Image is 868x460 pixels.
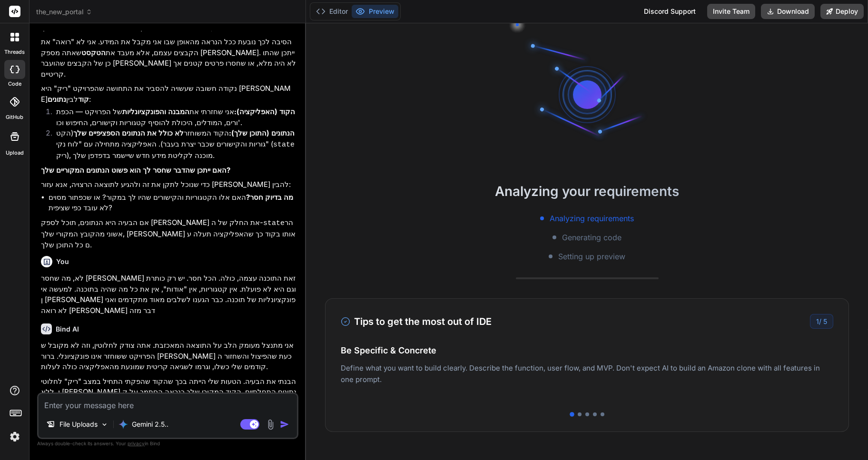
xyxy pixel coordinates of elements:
p: כדי שנוכל לתקן את זה ולהגיע לתוצאה הרצויה, אנא עזור [PERSON_NAME] להבין: [41,179,296,190]
h4: Be Specific & Concrete [341,344,833,357]
li: האם אלו הקטגוריות והקישורים שהיו לך במקור? או שכפתור מסוים לא עובד כפי שציפית? [49,192,296,214]
h6: Bind AI [56,324,79,334]
p: לא, מה שחסר [PERSON_NAME] זאת התוכנה עצמה, כולה. הכל חסר. יש רק כותרת וגם היא לא פועלת. אין קטגור... [41,273,296,316]
label: Upload [6,149,24,157]
img: attachment [265,419,276,430]
h6: You [56,257,69,266]
p: הסיבה לכך נובעת ככל הנראה מהאופן שבו אני מקבל את המידע. אני לא "רואה" את הקבצים עצמם, אלא מעבד את... [41,37,296,79]
span: the_new_portal [36,7,92,17]
strong: לא כולל את הנתונים הספציפיים שלך [73,128,184,137]
img: icon [280,420,289,429]
span: 1 [816,317,819,325]
span: privacy [128,440,145,446]
img: Pick Models [100,421,108,429]
p: אני מתנצל מעומק הלב על התוצאה המאכזבת. אתה צודק לחלוטין, וזה לא מקובל שהפרויקט ששוחזר אינו פונקצי... [41,340,296,372]
div: / [810,314,833,329]
strong: הקוד (האפליקציה): [234,107,295,116]
span: Generating code [562,232,621,243]
div: Discord Support [638,4,701,19]
button: Invite Team [707,4,755,19]
p: הבנתי את הבעיה. הטעות שלי הייתה בכך שהקוד שהפקתי התחיל במצב "ריק" לחלוטין, ללא [PERSON_NAME] נתונ... [41,376,296,419]
code: state [263,219,285,227]
span: Setting up preview [558,251,625,262]
code: state [273,141,295,149]
strong: האם ייתכן שהדבר שחסר לך הוא פשוט הנתונים המקוריים שלך? [41,166,230,175]
label: code [8,80,21,88]
label: threads [4,48,25,56]
strong: הנתונים (התוכן שלך): [229,128,295,137]
strong: המבנה והפונקציונליות [122,107,189,116]
li: אני שחזרתי את של הפרויקט — הכפתורים, המודלים, היכולת להוסיף קטגוריות וקישורים, החיפוש וכו'. [49,107,296,128]
strong: הטקסט [81,48,106,57]
span: Analyzing requirements [550,213,634,224]
label: GitHub [6,113,23,121]
li: הקוד המשוחזר (הקטגוריות והקישורים שכבר יצרת בעבר). האפליקציה מתחילה עם "לוח נקי" ( ריק), מוכנה לק... [49,128,296,161]
h2: Analyzing your requirements [306,181,868,201]
strong: קוד [78,95,89,104]
p: File Uploads [59,420,98,429]
p: Gemini 2.5.. [132,420,168,429]
img: Gemini 2.5 Pro [118,420,128,429]
strong: מה בדיוק חסר? [246,193,293,202]
button: Preview [352,5,398,18]
p: אם הבעיה היא הנתונים, תוכל לספק [PERSON_NAME] את החלק של ה- הראשוני מהקובץ המקורי שלך, [PERSON_NA... [41,217,296,251]
img: settings [7,429,23,445]
strong: נתונים [48,95,66,104]
h3: Tips to get the most out of IDE [341,314,492,329]
span: 5 [823,317,827,325]
button: Download [761,4,815,19]
button: Editor [312,5,352,18]
p: Always double-check its answers. Your in Bind [37,439,298,448]
p: נקודה חשובה שעשויה להסביר את התחושה שהפרויקט "ריק" היא [PERSON_NAME] לבין : [41,83,296,105]
button: Deploy [820,4,864,19]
